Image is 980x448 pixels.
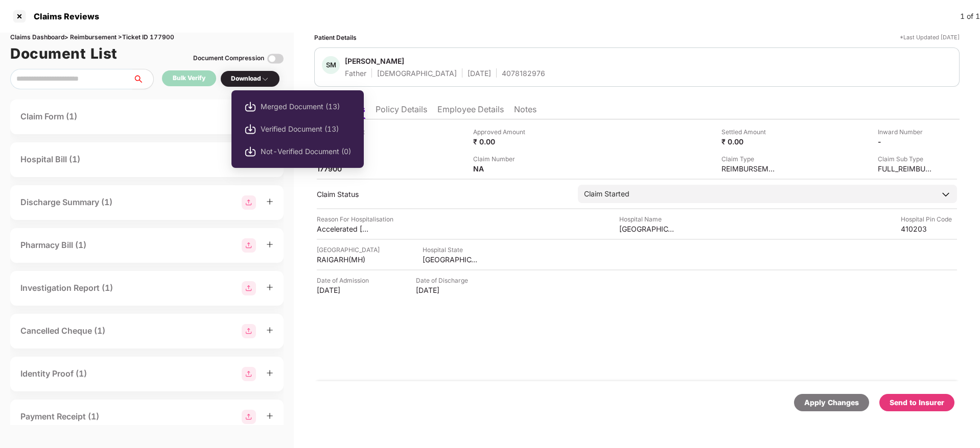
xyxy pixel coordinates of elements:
[900,33,960,42] div: *Last Updated [DATE]
[890,397,944,408] div: Send to Insurer
[514,104,536,119] li: Notes
[261,75,269,83] img: svg+xml;base64,PHN2ZyBpZD0iRHJvcGRvd24tMzJ4MzIiIHhtbG5zPSJodHRwOi8vd3d3LnczLm9yZy8yMDAwL3N2ZyIgd2...
[244,101,256,113] img: svg+xml;base64,PHN2ZyBpZD0iRG93bmxvYWQtMjB4MjAiIHhtbG5zPSJodHRwOi8vd3d3LnczLm9yZy8yMDAwL3N2ZyIgd2...
[878,154,934,164] div: Claim Sub Type
[244,123,256,135] img: svg+xml;base64,PHN2ZyBpZD0iRG93bmxvYWQtMjB4MjAiIHhtbG5zPSJodHRwOi8vd3d3LnczLm9yZy8yMDAwL3N2ZyIgd2...
[242,410,256,424] img: svg+xml;base64,PHN2ZyBpZD0iR3JvdXBfMjg4MTMiIGRhdGEtbmFtZT0iR3JvdXAgMjg4MTMiIHhtbG5zPSJodHRwOi8vd3...
[901,224,957,234] div: 410203
[20,239,86,252] div: Pharmacy Bill (1)
[132,75,153,83] span: search
[345,56,404,66] div: [PERSON_NAME]
[231,74,269,84] div: Download
[376,104,427,119] li: Policy Details
[10,33,284,42] div: Claims Dashboard > Reimbursement > Ticket ID 177900
[173,73,205,83] div: Bulk Verify
[317,276,373,285] div: Date of Admission
[317,285,373,295] div: [DATE]
[242,195,256,210] img: svg+xml;base64,PHN2ZyBpZD0iR3JvdXBfMjg4MTMiIGRhdGEtbmFtZT0iR3JvdXAgMjg4MTMiIHhtbG5zPSJodHRwOi8vd3...
[20,153,80,166] div: Hospital Bill (1)
[10,42,118,65] h1: Document List
[721,154,778,164] div: Claim Type
[721,137,778,146] div: ₹ 0.00
[242,281,256,295] img: svg+xml;base64,PHN2ZyBpZD0iR3JvdXBfMjg4MTMiIGRhdGEtbmFtZT0iR3JvdXAgMjg4MTMiIHhtbG5zPSJodHRwOi8vd3...
[619,214,675,224] div: Hospital Name
[261,146,351,157] span: Not-Verified Document (0)
[423,245,479,255] div: Hospital State
[377,68,457,78] div: [DEMOGRAPHIC_DATA]
[878,164,934,173] div: FULL_REIMBURSEMENT
[468,68,491,78] div: [DATE]
[266,198,273,205] span: plus
[267,51,284,67] img: svg+xml;base64,PHN2ZyBpZD0iVG9nZ2xlLTMyeDMyIiB4bWxucz0iaHR0cDovL3d3dy53My5vcmcvMjAwMC9zdmciIHdpZH...
[901,214,957,224] div: Hospital Pin Code
[502,68,545,78] div: 4078182976
[244,145,256,158] img: svg+xml;base64,PHN2ZyBpZD0iRG93bmxvYWQtMjB4MjAiIHhtbG5zPSJodHRwOi8vd3d3LnczLm9yZy8yMDAwL3N2ZyIgd2...
[322,56,340,74] div: SM
[473,164,529,173] div: NA
[721,127,778,137] div: Settled Amount
[878,127,934,137] div: Inward Number
[20,196,112,209] div: Discharge Summary (1)
[242,238,256,253] img: svg+xml;base64,PHN2ZyBpZD0iR3JvdXBfMjg4MTMiIGRhdGEtbmFtZT0iR3JvdXAgMjg4MTMiIHhtbG5zPSJodHRwOi8vd3...
[20,282,113,294] div: Investigation Report (1)
[473,154,529,164] div: Claim Number
[416,276,472,285] div: Date of Discharge
[416,285,472,295] div: [DATE]
[878,137,934,146] div: -
[721,164,778,173] div: REIMBURSEMENT
[28,11,99,21] div: Claims Reviews
[266,284,273,291] span: plus
[20,110,77,123] div: Claim Form (1)
[423,255,479,264] div: [GEOGRAPHIC_DATA]
[20,367,87,380] div: Identity Proof (1)
[266,412,273,419] span: plus
[345,68,366,78] div: Father
[473,127,529,137] div: Approved Amount
[261,101,351,112] span: Merged Document (13)
[584,188,629,200] div: Claim Started
[941,189,951,200] img: downArrowIcon
[317,224,373,234] div: Accelerated [MEDICAL_DATA]
[242,324,256,338] img: svg+xml;base64,PHN2ZyBpZD0iR3JvdXBfMjg4MTMiIGRhdGEtbmFtZT0iR3JvdXAgMjg4MTMiIHhtbG5zPSJodHRwOi8vd3...
[266,241,273,248] span: plus
[193,54,264,63] div: Document Compression
[437,104,504,119] li: Employee Details
[132,69,154,89] button: search
[317,189,568,199] div: Claim Status
[314,33,357,42] div: Patient Details
[317,214,393,224] div: Reason For Hospitalisation
[960,11,980,22] div: 1 of 1
[266,327,273,334] span: plus
[20,325,105,337] div: Cancelled Cheque (1)
[619,224,675,234] div: [GEOGRAPHIC_DATA]
[473,137,529,146] div: ₹ 0.00
[20,410,99,423] div: Payment Receipt (1)
[804,397,859,408] div: Apply Changes
[317,255,373,264] div: RAIGARH(MH)
[266,369,273,377] span: plus
[317,245,380,255] div: [GEOGRAPHIC_DATA]
[242,367,256,381] img: svg+xml;base64,PHN2ZyBpZD0iR3JvdXBfMjg4MTMiIGRhdGEtbmFtZT0iR3JvdXAgMjg4MTMiIHhtbG5zPSJodHRwOi8vd3...
[261,123,351,135] span: Verified Document (13)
